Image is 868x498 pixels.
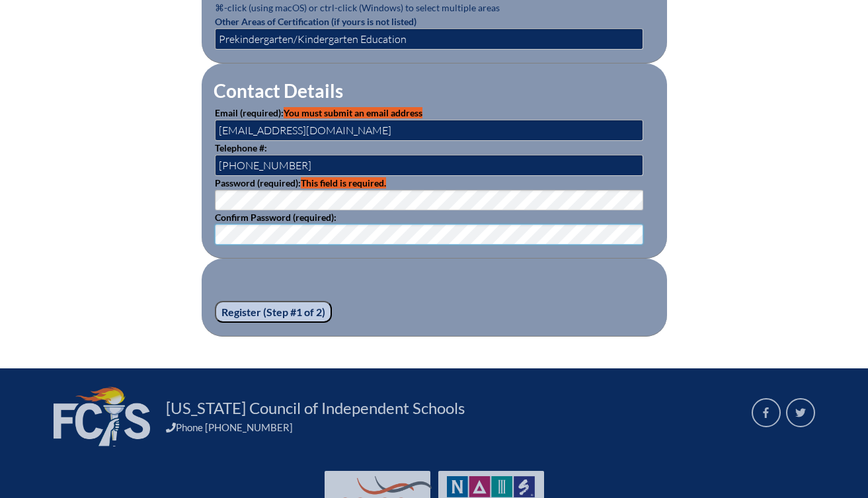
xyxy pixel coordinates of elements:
label: Confirm Password (required): [215,212,336,223]
span: This field is required. [301,177,386,188]
input: Register (Step #1 of 2) [215,301,332,323]
span: You must submit an email address [284,107,422,118]
label: Password (required): [215,177,386,188]
label: Other Areas of Certification (if yours is not listed) [215,16,416,27]
legend: Contact Details [212,79,344,102]
label: Email (required): [215,107,422,118]
img: FCIS_logo_white [54,387,150,446]
div: Phone [PHONE_NUMBER] [166,421,736,433]
a: [US_STATE] Council of Independent Schools [161,397,470,419]
label: Telephone #: [215,142,267,153]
